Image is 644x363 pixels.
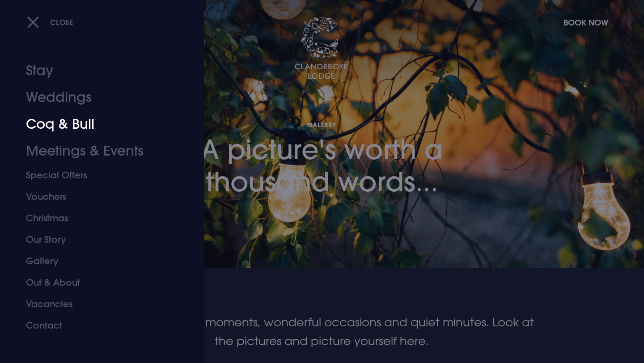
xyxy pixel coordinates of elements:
a: Our Story [26,229,167,250]
a: Vouchers [26,186,167,207]
a: Coq & Bull [26,111,167,138]
a: Meetings & Events [26,138,167,165]
a: Vacancies [26,293,167,315]
a: Christmas [26,207,167,229]
button: Close [27,13,73,31]
a: Contact [26,315,167,336]
a: Weddings [26,84,167,111]
a: Stay [26,57,167,84]
a: Out & About [26,272,167,293]
span: Close [50,17,73,27]
a: Gallery [26,250,167,272]
a: Special Offers [26,165,167,186]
